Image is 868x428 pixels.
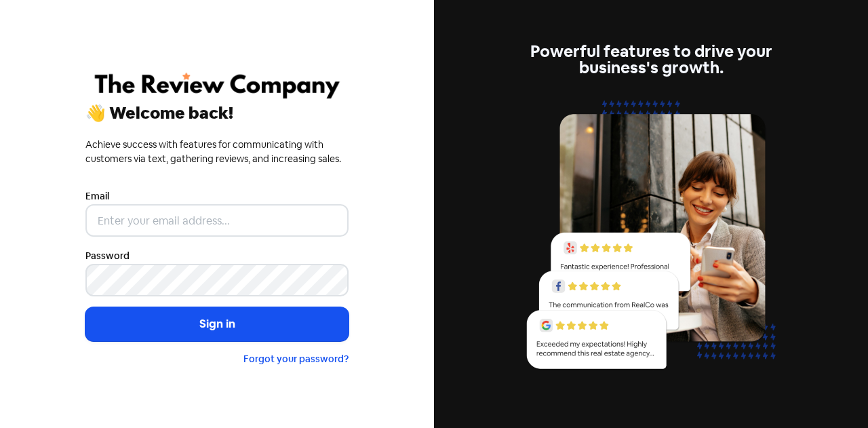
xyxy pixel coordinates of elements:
div: Achieve success with features for communicating with customers via text, gathering reviews, and i... [85,138,349,166]
a: Forgot your password? [243,353,349,365]
img: reviews [519,92,783,385]
label: Password [85,249,130,263]
button: Sign in [85,307,349,341]
div: Powerful features to drive your business's growth. [519,43,783,76]
input: Enter your email address... [85,204,349,237]
div: 👋 Welcome back! [85,105,349,121]
label: Email [85,189,109,203]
